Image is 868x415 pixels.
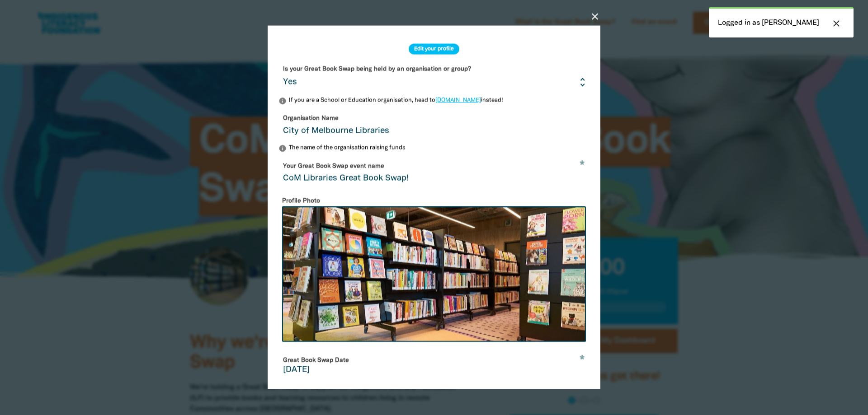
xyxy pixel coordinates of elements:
i: Required [580,355,585,365]
div: Logged in as [PERSON_NAME] [709,7,854,37]
div: If you are a School or Education organisation, head to instead! [289,97,503,106]
input: eg. Milikapiti School's Great Book Swap! [278,159,590,187]
a: [DOMAIN_NAME] [435,98,481,103]
p: The name of the organisation raising funds [278,144,590,153]
input: Great Book Swap Date DD/MM/YYYY [283,366,585,374]
i: close [831,18,842,29]
h2: Edit your profile [409,44,459,55]
button: close [828,18,844,29]
i: info [278,145,287,153]
button: close [590,11,600,22]
i: info [278,97,287,105]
